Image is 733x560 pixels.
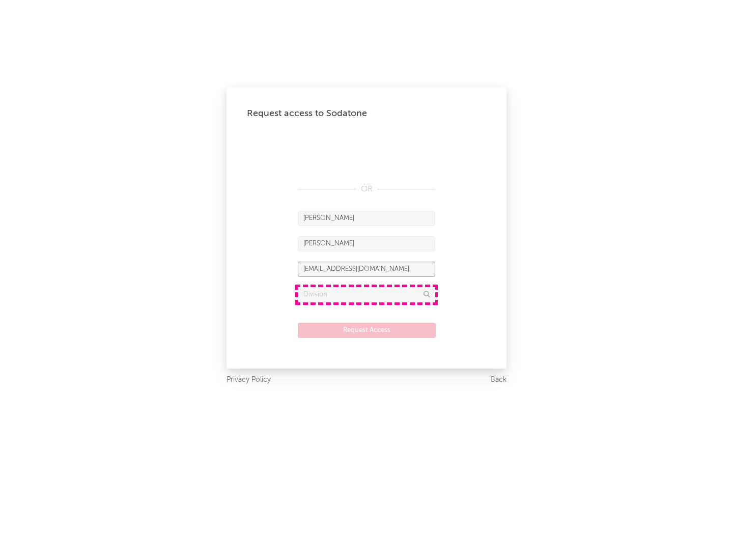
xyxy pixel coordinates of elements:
[298,183,435,195] div: OR
[247,107,486,120] div: Request access to Sodatone
[227,374,271,386] a: Privacy Policy
[298,211,435,226] input: First Name
[298,236,435,251] input: Last Name
[298,287,435,302] input: Division
[298,262,435,277] input: Email
[491,374,506,386] a: Back
[298,323,436,338] button: Request Access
